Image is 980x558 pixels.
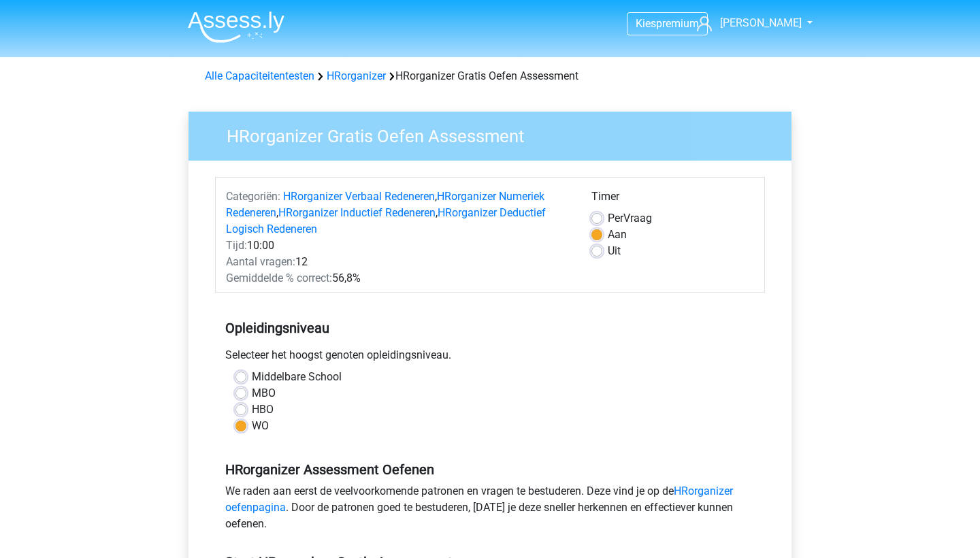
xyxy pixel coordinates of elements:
[283,190,435,203] a: HRorganizer Verbaal Redeneren
[252,418,269,434] label: WO
[225,461,755,478] h5: HRorganizer Assessment Oefenen
[216,188,581,237] div: , , ,
[608,243,621,259] label: Uit
[216,270,581,286] div: 56,8%
[608,212,623,225] span: Per
[226,239,247,252] span: Tijd:
[327,69,386,82] a: HRorganizer
[636,17,656,30] span: Kies
[225,314,755,342] h5: Opleidingsniveau
[215,483,765,538] div: We raden aan eerst de veelvoorkomende patronen en vragen te bestuderen. Deze vind je op de . Door...
[199,68,781,84] div: HRorganizer Gratis Oefen Assessment
[216,254,581,270] div: 12
[608,227,627,243] label: Aan
[656,17,699,30] span: premium
[627,14,707,33] a: Kiespremium
[226,255,295,268] span: Aantal vragen:
[278,206,436,219] a: HRorganizer Inductief Redeneren
[216,237,581,254] div: 10:00
[252,369,342,385] label: Middelbare School
[591,188,754,210] div: Timer
[210,120,781,147] h3: HRorganizer Gratis Oefen Assessment
[188,11,284,43] img: Assessly
[215,347,765,369] div: Selecteer het hoogst genoten opleidingsniveau.
[226,272,332,284] span: Gemiddelde % correct:
[691,15,803,31] a: [PERSON_NAME]
[252,385,276,401] label: MBO
[720,16,802,29] span: [PERSON_NAME]
[608,210,652,227] label: Vraag
[252,401,274,418] label: HBO
[226,190,280,203] span: Categoriën:
[205,69,314,82] a: Alle Capaciteitentesten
